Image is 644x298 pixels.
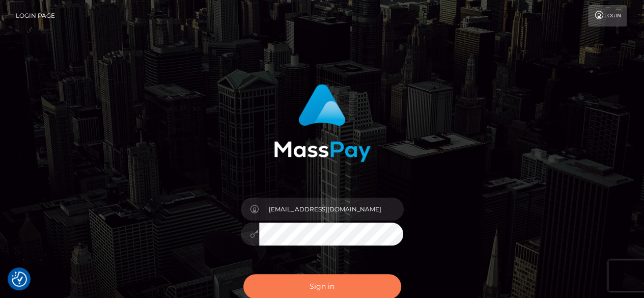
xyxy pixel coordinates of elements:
[12,272,27,287] img: Revisit consent button
[12,272,27,287] button: Consent Preferences
[16,5,55,26] a: Login Page
[274,84,371,162] img: MassPay Login
[588,5,627,26] a: Login
[259,198,404,221] input: Username...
